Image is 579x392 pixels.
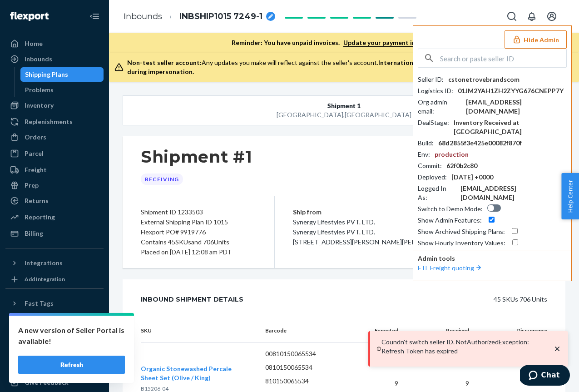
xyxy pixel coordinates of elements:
[5,256,104,270] button: Integrations
[127,58,564,76] div: Any updates you make will reflect against the seller's account.
[258,319,360,342] th: Barcode
[523,7,541,25] button: Open notifications
[5,344,104,359] button: Talk to Support
[25,213,55,222] div: Reporting
[476,319,547,342] th: Discrepancy
[25,275,65,283] div: Add Integration
[232,38,448,47] p: Reminder: You have unpaid invoices.
[127,59,202,66] span: Non-test seller account:
[543,7,561,25] button: Open account menu
[18,356,125,374] button: Refresh
[458,86,564,95] div: 01JM2YAH1ZH2ZYYG676CNEPP7Y
[265,377,353,386] p: 810150065534
[418,254,567,263] p: Admin tools
[25,39,43,48] div: Home
[25,55,52,64] div: Inbounds
[25,70,68,79] div: Shipping Plans
[25,149,44,158] div: Parcel
[25,196,49,205] div: Returns
[5,274,104,285] a: Add Integration
[5,98,104,113] a: Inventory
[179,11,262,23] span: INBSHIP1015 7249-1
[124,11,162,21] a: Inbounds
[418,98,461,116] div: Org admin email :
[25,85,54,94] div: Problems
[18,325,125,347] p: A new version of Seller Portal is available!
[418,150,430,159] div: Env :
[418,86,453,95] div: Logistics ID :
[265,349,353,358] p: 00810150065534
[265,363,353,372] p: 0810150065534
[5,52,104,66] a: Inbounds
[418,264,483,272] a: FTL Freight quoting
[381,337,553,356] p: Coundn't switch seller ID. NotAuthorizedException: Refresh Token has expired
[141,365,232,382] span: Organic Stonewashed Percale Sheet Set (Olive / King)
[141,227,256,237] div: Flexport PO# 9919776
[418,139,434,148] div: Build :
[5,130,104,144] a: Orders
[141,237,256,247] div: Contains 45 SKUs and 706 Units
[418,204,483,213] div: Switch to Demo Mode :
[440,49,566,67] input: Search or paste seller ID
[20,67,104,82] a: Shipping Plans
[5,194,104,208] a: Returns
[561,173,579,219] button: Help Center
[503,7,521,25] button: Open Search Box
[438,139,522,148] div: 68d2855f3e425e00082f870f
[25,165,47,174] div: Freight
[466,98,567,116] div: [EMAIL_ADDRESS][DOMAIN_NAME]
[327,101,361,110] span: Shipment 1
[5,114,104,129] a: Replenishments
[25,133,46,142] div: Orders
[293,207,468,217] p: Ship from
[446,161,477,170] div: 62f0b2c80
[25,117,73,126] div: Replenishments
[264,290,547,308] div: 45 SKUs 706 Units
[5,329,104,343] a: Settings
[141,364,251,382] button: Organic Stonewashed Percale Sheet Set (Olive / King)
[5,210,104,224] a: Reporting
[141,217,256,227] div: External Shipping Plan ID 1015
[5,296,104,311] button: Fast Tags
[141,207,256,217] div: Shipment ID 1233503
[460,184,567,202] div: [EMAIL_ADDRESS][DOMAIN_NAME]
[454,118,567,136] div: Inventory Received at [GEOGRAPHIC_DATA]
[418,161,442,170] div: Commit :
[25,229,43,238] div: Billing
[406,319,476,342] th: Received
[10,12,49,21] img: Flexport logo
[5,163,104,177] a: Freight
[448,75,520,84] div: cstonetrovebrandscom
[451,173,493,182] div: [DATE] +0000
[293,218,452,246] span: Synergy Lifestyles PVT. LTD. Synergy Lifestyles PVT. LTD. [STREET_ADDRESS][PERSON_NAME][PERSON_NAME]
[418,227,505,236] div: Show Archived Shipping Plans :
[5,146,104,161] a: Parcel
[5,36,104,51] a: Home
[435,150,469,159] div: production
[520,365,570,387] iframe: Opens a widget where you can chat to one of our agents
[25,181,39,190] div: Prep
[5,226,104,241] a: Billing
[20,83,104,97] a: Problems
[141,147,252,166] h1: Shipment #1
[167,110,520,119] div: [GEOGRAPHIC_DATA] , [GEOGRAPHIC_DATA]
[123,95,565,125] button: Shipment 1[GEOGRAPHIC_DATA],[GEOGRAPHIC_DATA]
[343,39,448,47] a: Update your payment information.
[418,216,482,225] div: Show Admin Features :
[553,344,562,353] svg: close toast
[141,290,243,308] div: Inbound Shipment Details
[505,30,567,49] button: Hide Admin
[5,178,104,193] a: Prep
[25,101,54,110] div: Inventory
[141,319,258,342] th: SKU
[85,7,104,25] button: Close Navigation
[5,314,104,325] a: Add Fast Tag
[418,238,505,248] div: Show Hourly Inventory Values :
[141,385,168,392] span: B15206-04
[418,118,449,127] div: DealStage :
[141,174,183,185] div: Receiving
[116,3,282,30] ol: breadcrumbs
[25,299,54,308] div: Fast Tags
